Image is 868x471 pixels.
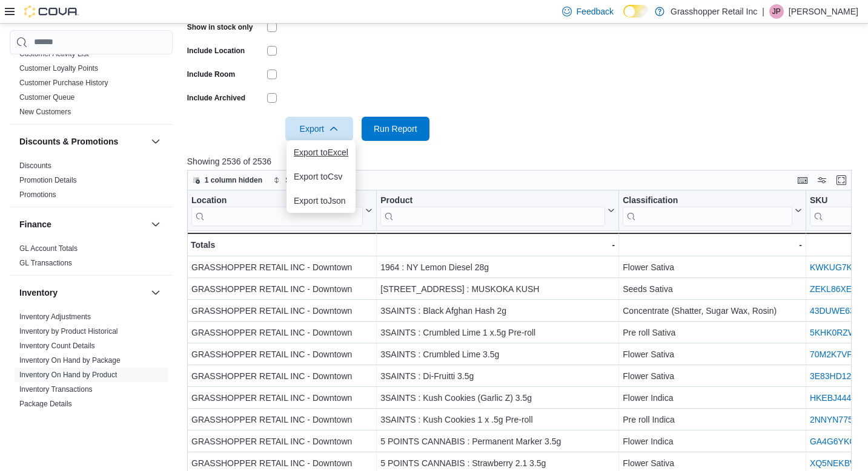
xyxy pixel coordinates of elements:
[19,161,51,170] a: Discounts
[762,4,764,19] p: |
[810,371,852,381] a: 3E83HD12
[623,260,802,274] div: Flower Sativa
[810,284,852,294] a: ZEKL86XE
[380,195,615,226] button: Product
[380,304,615,318] div: 3SAINTS : Black Afghan Hash 2g
[815,173,829,187] button: Display options
[19,218,51,230] h3: Finance
[10,241,173,275] div: Finance
[623,369,802,383] div: Flower Sativa
[380,369,615,383] div: 3SAINTS : Di-Fruitti 3.5g
[380,282,615,296] div: [STREET_ADDRESS] : MUSKOKA KUSH
[268,173,322,187] button: Sort fields
[287,164,356,189] button: Export toCsv
[623,18,624,18] span: Dark Mode
[287,140,356,164] button: Export toExcel
[772,4,781,19] span: JP
[188,173,267,187] button: 1 column hidden
[810,306,855,316] a: 43DUWE63
[810,262,858,272] a: KWKUG7KD
[623,434,802,449] div: Flower Indica
[187,93,245,103] label: Include Archived
[19,371,117,379] a: Inventory On Hand by Product
[623,391,802,405] div: Flower Indica
[671,4,757,19] p: Grasshopper Retail Inc
[187,155,858,167] p: Showing 2536 of 2536
[285,117,353,141] button: Export
[287,189,356,213] button: Export toJson
[623,325,802,340] div: Pre roll Sativa
[19,135,146,148] button: Discounts & Promotions
[19,93,75,102] a: Customer Queue
[19,385,93,394] a: Inventory Transactions
[19,244,78,253] a: GL Account Totals
[380,347,615,362] div: 3SAINTS : Crumbled Lime 3.5g
[187,22,253,32] label: Show in stock only
[380,391,615,405] div: 3SAINTS : Kush Cookies (Garlic Z) 3.5g
[10,47,173,124] div: Customer
[380,412,615,427] div: 3SAINTS : Kush Cookies 1 x .5g Pre-roll
[294,196,348,206] span: Export to Json
[810,415,853,424] a: 2NNYN775
[789,4,858,19] p: [PERSON_NAME]
[380,238,615,252] div: -
[19,108,71,116] a: New Customers
[19,287,146,299] button: Inventory
[577,5,614,18] span: Feedback
[285,175,317,185] span: Sort fields
[191,195,363,207] div: Location
[795,173,810,187] button: Keyboard shortcuts
[191,347,373,362] div: GRASSHOPPER RETAIL INC - Downtown
[191,282,373,296] div: GRASSHOPPER RETAIL INC - Downtown
[623,195,792,226] div: Classification
[380,325,615,340] div: 3SAINTS : Crumbled Lime 1 x.5g Pre-roll
[623,238,802,252] div: -
[191,412,373,427] div: GRASSHOPPER RETAIL INC - Downtown
[834,173,849,187] button: Enter fullscreen
[191,391,373,405] div: GRASSHOPPER RETAIL INC - Downtown
[19,79,108,87] a: Customer Purchase History
[374,123,417,135] span: Run Report
[623,195,802,226] button: Classification
[623,304,802,318] div: Concentrate (Shatter, Sugar Wax, Rosin)
[19,135,118,148] h3: Discounts & Promotions
[19,218,146,230] button: Finance
[187,70,235,79] label: Include Room
[810,458,858,468] a: XQ5NEKBW
[191,260,373,274] div: GRASSHOPPER RETAIL INC - Downtown
[380,195,605,207] div: Product
[810,349,853,359] a: 70M2K7VP
[191,456,373,470] div: GRASSHOPPER RETAIL INC - Downtown
[19,287,58,299] h3: Inventory
[380,260,615,274] div: 1964 : NY Lemon Diesel 28g
[810,328,856,337] a: 5KHK0RZW
[191,325,373,340] div: GRASSHOPPER RETAIL INC - Downtown
[19,327,118,336] a: Inventory by Product Historical
[380,434,615,449] div: 5 POINTS CANNABIS : Permanent Marker 3.5g
[191,195,373,226] button: Location
[623,456,802,470] div: Flower Sativa
[623,412,802,427] div: Pre roll Indica
[623,282,802,296] div: Seeds Sativa
[380,195,605,226] div: Product
[191,304,373,318] div: GRASSHOPPER RETAIL INC - Downtown
[19,190,56,199] a: Promotions
[810,393,851,403] a: HKEBJ444
[19,356,121,365] a: Inventory On Hand by Package
[19,342,95,350] a: Inventory Count Details
[19,176,77,184] a: Promotion Details
[187,46,245,56] label: Include Location
[294,148,348,157] span: Export to Excel
[19,400,72,408] a: Package Details
[769,4,784,19] div: Joe Postnikoff
[294,172,348,181] span: Export to Csv
[191,195,363,226] div: Location
[362,117,429,141] button: Run Report
[293,117,346,141] span: Export
[191,434,373,449] div: GRASSHOPPER RETAIL INC - Downtown
[623,347,802,362] div: Flower Sativa
[10,158,173,207] div: Discounts & Promotions
[19,259,72,267] a: GL Transactions
[19,64,98,73] a: Customer Loyalty Points
[19,313,91,321] a: Inventory Adjustments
